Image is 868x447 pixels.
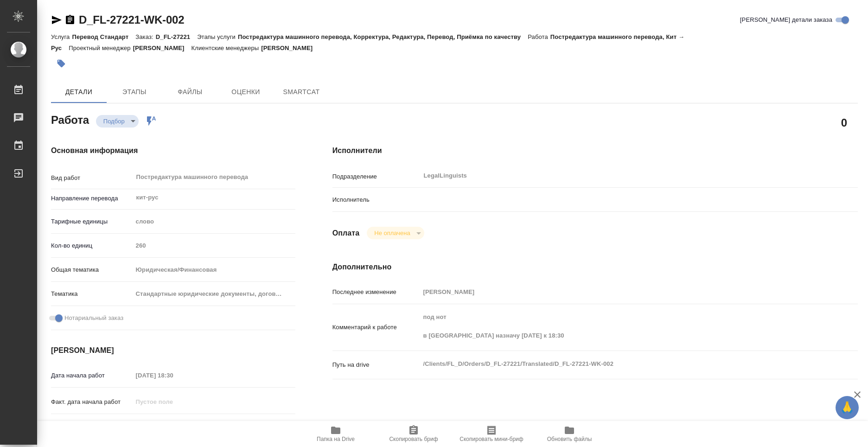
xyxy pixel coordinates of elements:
[389,436,438,442] span: Скопировать бриф
[135,33,155,40] p: Заказ:
[64,313,123,323] span: Нотариальный заказ
[156,33,197,40] p: D_FL-27221
[101,117,128,125] button: Подбор
[51,194,133,203] p: Направление перевода
[51,111,89,128] h2: Работа
[51,173,133,183] p: Вид работ
[332,172,420,181] p: Подразделение
[839,398,855,417] span: 🙏
[133,262,295,278] div: Юридическая/Финансовая
[261,45,319,51] p: [PERSON_NAME]
[51,53,71,74] button: Добавить тэг
[133,395,214,409] input: Пустое поле
[112,86,157,98] span: Этапы
[72,33,135,40] p: Перевод Стандарт
[332,145,858,156] h4: Исполнители
[197,33,238,40] p: Этапы услуги
[367,227,424,239] div: Подбор
[223,86,268,98] span: Оценки
[133,45,191,51] p: [PERSON_NAME]
[740,15,832,25] span: [PERSON_NAME] детали заказа
[69,45,133,51] p: Проектный менеджер
[51,289,133,299] p: Тематика
[57,86,101,98] span: Детали
[133,286,295,302] div: Стандартные юридические документы, договоры, уставы
[332,195,420,204] p: Исполнитель
[51,241,133,250] p: Кол-во единиц
[51,371,133,380] p: Дата начала работ
[51,397,133,407] p: Факт. дата начала работ
[64,14,76,26] button: Скопировать ссылку
[297,421,375,447] button: Папка на Drive
[133,369,214,382] input: Пустое поле
[133,214,295,230] div: слово
[238,33,528,40] p: Постредактура машинного перевода, Корректура, Редактура, Перевод, Приёмка по качеству
[547,436,592,442] span: Обновить файлы
[453,421,530,447] button: Скопировать мини-бриф
[51,14,62,26] button: Скопировать ссылку для ЯМессенджера
[79,13,184,26] a: D_FL-27221-WK-002
[51,33,72,40] p: Услуга
[420,356,814,372] textarea: /Clients/FL_D/Orders/D_FL-27221/Translated/D_FL-27221-WK-002
[317,436,355,442] span: Папка на Drive
[51,265,133,275] p: Общая тематика
[460,436,523,442] span: Скопировать мини-бриф
[420,309,814,344] textarea: под нот в [GEOGRAPHIC_DATA] назначу [DATE] к 18:30
[51,145,295,156] h4: Основная информация
[96,115,139,128] div: Подбор
[332,228,360,239] h4: Оплата
[841,115,847,130] h2: 0
[279,86,324,98] span: SmartCat
[168,86,212,98] span: Файлы
[133,419,214,433] input: Пустое поле
[332,360,420,370] p: Путь на drive
[332,262,858,273] h4: Дополнительно
[530,421,608,447] button: Обновить файлы
[332,323,420,332] p: Комментарий к работе
[332,287,420,297] p: Последнее изменение
[836,396,859,419] button: 🙏
[371,229,413,237] button: Не оплачена
[133,239,295,252] input: Пустое поле
[191,45,262,51] p: Клиентские менеджеры
[375,421,453,447] button: Скопировать бриф
[420,285,814,299] input: Пустое поле
[51,217,133,226] p: Тарифные единицы
[528,33,550,40] p: Работа
[51,345,295,356] h4: [PERSON_NAME]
